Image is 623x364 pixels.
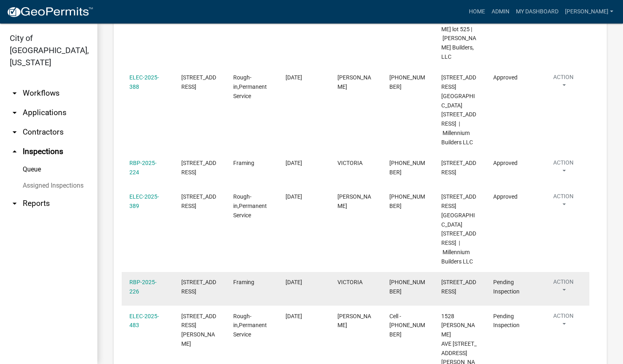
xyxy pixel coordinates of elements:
button: Action [545,278,582,298]
span: 2093 ASTER DRIVE [181,74,216,90]
span: 2093 ASTER DRIVE 2093 Aster Drive | Millennium Builders LLC [441,74,476,145]
span: 2095 ASTER DRIVE [181,193,216,209]
i: arrow_drop_up [10,147,19,156]
span: 502-810-7464 [389,279,425,295]
i: arrow_drop_down [10,108,19,118]
button: Action [545,73,582,93]
span: VICTORIA [337,160,363,166]
span: 1528 BRIGMAN AVE [181,313,216,347]
i: arrow_drop_down [10,88,19,98]
span: 812-596-4110 [389,74,425,90]
a: [PERSON_NAME] [562,4,617,19]
span: 2095 Aster Dr. | Lot 306 [441,279,476,295]
a: Home [466,4,488,19]
span: Pending Inspection [493,313,520,329]
div: [DATE] [286,278,322,287]
a: My Dashboard [513,4,562,19]
a: ELEC-2025-483 [129,313,159,329]
span: 2095 ASTER DRIVE [181,279,216,295]
span: Rough-in,Permanent Service [233,313,267,338]
a: RBP-2025-226 [129,279,157,295]
span: 2095 ASTER DRIVE 2095 Aster Drive | Millennium Builders LLC [441,193,476,264]
button: Action [545,158,582,179]
a: Admin [488,4,513,19]
span: Ben Marrs [337,74,371,90]
a: RBP-2025-224 [129,160,157,176]
span: 2093 Aster Dr. | Lot 305 [441,160,476,176]
span: Approved [493,74,518,81]
span: VICTORIA [337,279,363,285]
div: [DATE] [286,158,322,168]
i: arrow_drop_down [10,199,19,208]
span: Approved [493,160,518,166]
span: 2093 ASTER DRIVE [181,160,216,176]
span: Cell - (502) 291-5470 [389,313,425,338]
span: Framing [233,160,254,166]
div: [DATE] [286,192,322,201]
div: [DATE] [286,312,322,321]
div: [DATE] [286,73,322,82]
button: Action [545,312,582,332]
span: Framing [233,279,254,285]
span: 812-596-4110 [389,193,425,209]
span: 502-810-7464 [389,160,425,176]
i: arrow_drop_down [10,127,19,137]
span: Rough-in,Permanent Service [233,74,267,99]
span: Pending Inspection [493,279,520,295]
span: Ben Marrs [337,193,371,209]
span: Linda MILLS [337,313,371,329]
a: ELEC-2025-388 [129,74,159,90]
span: Approved [493,193,518,200]
a: ELEC-2025-389 [129,193,159,209]
span: Rough-in,Permanent Service [233,193,267,218]
button: Action [545,192,582,212]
